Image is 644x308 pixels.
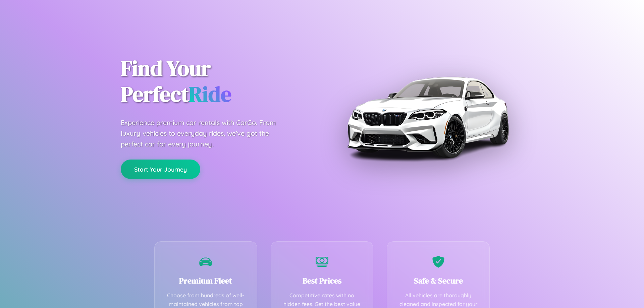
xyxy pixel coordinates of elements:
[397,275,479,286] h3: Safe & Secure
[165,275,247,286] h3: Premium Fleet
[121,117,288,149] p: Experience premium car rentals with CarGo. From luxury vehicles to everyday rides, we've got the ...
[344,34,512,201] img: Premium BMW car rental vehicle
[121,56,312,107] h1: Find Your Perfect
[281,275,363,286] h3: Best Prices
[189,79,231,109] span: Ride
[121,160,200,179] button: Start Your Journey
